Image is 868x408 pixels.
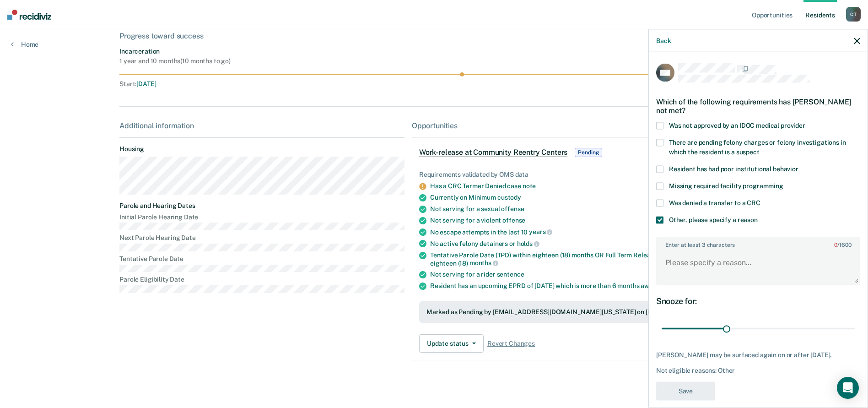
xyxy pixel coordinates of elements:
span: Was not approved by an IDOC medical provider [669,122,805,129]
div: Marked as Pending by [EMAIL_ADDRESS][DOMAIN_NAME][US_STATE] on [DATE]. [426,308,734,316]
div: Progress toward success [119,32,749,40]
div: Currently on Minimum [430,194,741,201]
span: years [529,228,552,235]
span: custody [497,194,521,201]
dt: Housing [119,145,404,153]
div: Which of the following requirements has [PERSON_NAME] not met? [656,90,860,122]
div: Open Intercom Messenger [837,377,859,399]
span: / 1600 [834,242,851,248]
a: Home [11,40,38,49]
span: Pending [575,148,602,157]
div: Not eligible reasons: Other [656,367,860,375]
div: [PERSON_NAME] may be surfaced again on or after [DATE]. [656,351,860,359]
div: No escape attempts in the last 10 [430,228,741,236]
span: months [469,259,498,267]
div: C T [846,7,861,22]
div: Resident has an upcoming EPRD of [DATE] which is more than 6 months [430,282,741,290]
div: Incarceration [119,48,231,55]
div: Not serving for a violent [430,217,741,224]
span: Other, please specify a reason [669,216,758,223]
div: Not serving for a sexual [430,205,741,213]
span: away. [641,282,657,289]
span: Revert Changes [487,340,535,348]
span: offense [501,205,524,212]
div: Full Term Release Date : [410,80,749,88]
span: Work-release at Community Reentry Centers [419,148,567,157]
img: Recidiviz [7,10,51,20]
dt: Parole and Hearing Dates [119,202,404,210]
span: There are pending felony charges or felony investigations in which the resident is a suspect [669,139,846,156]
button: Save [656,381,715,400]
span: Was denied a transfer to a CRC [669,199,760,207]
dt: Tentative Parole Date [119,255,404,263]
span: 0 [834,242,837,248]
div: Not serving for a rider [430,271,741,278]
button: Update status [419,334,484,353]
div: No active felony detainers or [430,239,741,248]
span: Resident has had poor institutional behavior [669,165,798,173]
dt: Parole Eligibility Date [119,276,404,283]
dt: Initial Parole Hearing Date [119,213,404,221]
span: Missing required facility programming [669,182,783,190]
div: Requirements validated by OMS data [419,171,741,179]
div: 1 year and 10 months ( 10 months to go ) [119,57,231,65]
div: Has a CRC Termer Denied case note [430,182,741,190]
span: sentence [497,271,524,278]
label: Enter at least 3 characters [657,238,859,248]
button: Back [656,37,671,44]
div: Tentative Parole Date (TPD) within eighteen (18) months OR Full Term Release Date (FTRD) within e... [430,251,741,267]
span: [DATE] [136,80,156,87]
div: Additional information [119,121,404,130]
span: holds [517,240,539,247]
dt: Next Parole Hearing Date [119,234,404,242]
div: Opportunities [412,121,749,130]
div: Snooze for: [656,296,860,306]
div: Start : [119,80,406,88]
span: offense [502,217,525,224]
